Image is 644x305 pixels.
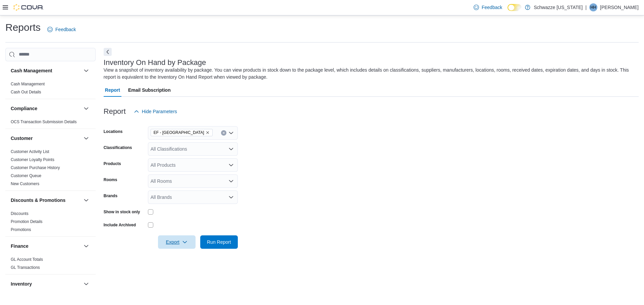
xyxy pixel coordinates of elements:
[104,59,206,67] h3: Inventory On Hand by Package
[11,227,31,232] a: Promotions
[13,4,44,11] img: Cova
[162,235,192,249] span: Export
[221,130,226,136] button: Clear input
[11,135,33,142] h3: Customer
[142,108,177,115] span: Hide Parameters
[11,265,40,270] span: GL Transactions
[154,129,204,136] span: EF - [GEOGRAPHIC_DATA]
[104,161,121,166] label: Products
[471,1,505,14] a: Feedback
[11,165,60,170] a: Customer Purchase History
[82,242,90,250] button: Finance
[207,239,231,245] span: Run Report
[104,129,123,134] label: Locations
[11,243,29,249] h3: Finance
[589,3,597,11] div: Hannah Hall
[200,235,238,249] button: Run Report
[11,90,41,94] a: Cash Out Details
[104,48,112,56] button: Next
[128,83,171,97] span: Email Subscription
[11,211,29,216] a: Discounts
[82,134,90,142] button: Customer
[104,145,132,150] label: Classifications
[482,4,502,11] span: Feedback
[45,23,78,36] a: Feedback
[11,281,81,287] button: Inventory
[5,210,96,236] div: Discounts & Promotions
[104,193,117,199] label: Brands
[228,178,234,184] button: Open list of options
[82,67,90,75] button: Cash Management
[11,173,41,178] span: Customer Queue
[5,118,96,129] div: Compliance
[11,105,81,112] button: Compliance
[151,129,213,136] span: EF - Glendale
[11,157,54,162] a: Customer Loyalty Points
[104,177,117,182] label: Rooms
[5,80,96,99] div: Cash Management
[11,181,39,186] a: New Customers
[11,157,54,162] span: Customer Loyalty Points
[104,222,136,228] label: Include Archived
[11,227,31,232] span: Promotions
[158,235,196,249] button: Export
[228,130,234,136] button: Open list of options
[11,257,43,262] a: GL Account Totals
[585,3,587,11] p: |
[11,105,37,112] h3: Compliance
[534,3,583,11] p: Schwazze [US_STATE]
[11,82,45,86] a: Cash Management
[11,81,45,87] span: Cash Management
[11,219,43,224] a: Promotion Details
[11,120,77,124] a: OCS Transaction Submission Details
[228,162,234,168] button: Open list of options
[104,67,635,81] div: View a snapshot of inventory availability by package. You can view products in stock down to the ...
[11,197,65,204] h3: Discounts & Promotions
[507,4,522,11] input: Dark Mode
[11,149,49,154] span: Customer Activity List
[11,173,41,178] a: Customer Queue
[590,3,596,11] span: HH
[11,149,49,154] a: Customer Activity List
[5,255,96,274] div: Finance
[104,107,126,116] h3: Report
[5,148,96,190] div: Customer
[11,67,81,74] button: Cash Management
[11,219,43,224] span: Promotion Details
[206,131,210,135] button: Remove EF - Glendale from selection in this group
[82,280,90,288] button: Inventory
[104,209,140,215] label: Show in stock only
[11,243,81,249] button: Finance
[11,135,81,142] button: Customer
[131,105,180,118] button: Hide Parameters
[82,196,90,204] button: Discounts & Promotions
[228,146,234,152] button: Open list of options
[11,281,32,287] h3: Inventory
[600,3,639,11] p: [PERSON_NAME]
[11,197,81,204] button: Discounts & Promotions
[11,67,52,74] h3: Cash Management
[228,195,234,200] button: Open list of options
[105,83,120,97] span: Report
[82,104,90,112] button: Compliance
[5,21,41,34] h1: Reports
[11,265,40,270] a: GL Transactions
[55,26,76,33] span: Feedback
